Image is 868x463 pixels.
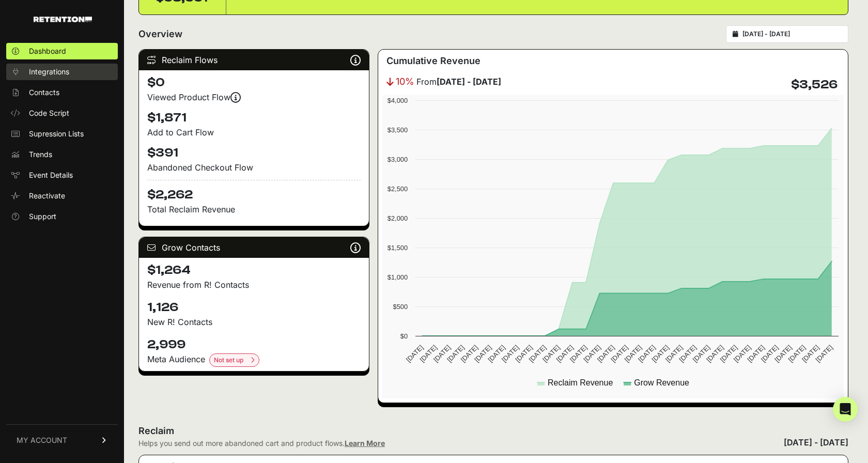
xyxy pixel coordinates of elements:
[705,344,725,364] text: [DATE]
[147,145,361,161] h4: $391
[419,344,439,364] text: [DATE]
[760,344,780,364] text: [DATE]
[34,17,92,22] img: Retention.com
[459,344,479,364] text: [DATE]
[596,344,616,364] text: [DATE]
[678,344,698,364] text: [DATE]
[388,273,408,281] text: $1,000
[6,64,118,80] a: Integrations
[147,74,361,91] h4: $0
[388,126,408,134] text: $3,500
[147,262,361,279] h4: $1,264
[473,344,493,364] text: [DATE]
[6,105,118,121] a: Code Script
[139,237,369,258] div: Grow Contacts
[147,110,361,126] h4: $1,871
[29,170,73,180] span: Event Details
[746,344,766,364] text: [DATE]
[17,435,67,445] span: MY ACCOUNT
[388,244,408,252] text: $1,500
[6,208,118,225] a: Support
[514,344,534,364] text: [DATE]
[6,188,118,204] a: Reactivate
[664,344,684,364] text: [DATE]
[29,191,65,201] span: Reactivate
[784,436,848,449] div: [DATE] - [DATE]
[29,108,69,118] span: Code Script
[29,149,52,160] span: Trends
[147,353,361,367] div: Meta Audience
[634,378,690,387] text: Grow Revenue
[6,84,118,101] a: Contacts
[400,332,408,340] text: $0
[691,344,711,364] text: [DATE]
[147,180,361,203] h4: $2,262
[405,344,425,364] text: [DATE]
[610,344,630,364] text: [DATE]
[138,27,182,41] h2: Overview
[396,74,414,89] span: 10%
[787,344,807,364] text: [DATE]
[801,344,821,364] text: [DATE]
[29,46,66,56] span: Dashboard
[6,424,118,456] a: MY ACCOUNT
[437,76,501,87] strong: [DATE] - [DATE]
[147,161,361,174] div: Abandoned Checkout Flow
[6,126,118,142] a: Supression Lists
[147,203,361,215] p: Total Reclaim Revenue
[147,91,361,103] div: Viewed Product Flow
[386,54,481,68] h3: Cumulative Revenue
[345,439,385,447] a: Learn More
[138,438,385,449] div: Helps you send out more abandoned cart and product flows.
[147,279,361,291] p: Revenue from R! Contacts
[393,303,408,311] text: $500
[582,344,602,364] text: [DATE]
[487,344,507,364] text: [DATE]
[388,214,408,222] text: $2,000
[773,344,794,364] text: [DATE]
[833,397,858,422] div: Open Intercom Messenger
[388,156,408,163] text: $3,000
[29,67,69,77] span: Integrations
[147,316,361,328] p: New R! Contacts
[732,344,752,364] text: [DATE]
[555,344,575,364] text: [DATE]
[568,344,588,364] text: [DATE]
[637,344,657,364] text: [DATE]
[230,97,241,98] i: Events are firing, and revenue is coming soon! Reclaim revenue is updated nightly.
[528,344,548,364] text: [DATE]
[446,344,466,364] text: [DATE]
[147,336,361,353] h4: 2,999
[719,344,739,364] text: [DATE]
[6,146,118,163] a: Trends
[6,43,118,59] a: Dashboard
[388,185,408,193] text: $2,500
[541,344,562,364] text: [DATE]
[650,344,671,364] text: [DATE]
[29,129,84,139] span: Supression Lists
[432,344,452,364] text: [DATE]
[29,211,56,222] span: Support
[416,75,501,88] span: From
[548,378,613,387] text: Reclaim Revenue
[6,167,118,183] a: Event Details
[147,299,361,316] h4: 1,126
[388,97,408,104] text: $4,000
[139,50,369,70] div: Reclaim Flows
[623,344,643,364] text: [DATE]
[791,76,838,93] h4: $3,526
[29,87,59,98] span: Contacts
[814,344,834,364] text: [DATE]
[500,344,520,364] text: [DATE]
[147,126,361,138] div: Add to Cart Flow
[138,424,385,438] h2: Reclaim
